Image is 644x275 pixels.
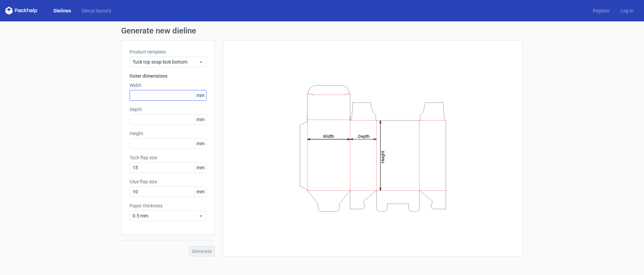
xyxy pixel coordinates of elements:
[130,73,207,79] h3: Outer dimensions
[358,133,370,139] tspan: Depth
[130,106,207,113] label: Depth
[130,154,207,161] label: Tuck flap size
[194,139,206,149] span: mm
[121,27,523,35] h1: Generate new dieline
[194,163,206,173] span: mm
[587,7,615,14] a: Register
[130,130,207,137] label: Height
[615,7,639,14] a: Log in
[130,49,207,55] label: Product template
[380,151,385,163] tspan: Height
[130,202,207,209] label: Paper thickness
[76,7,116,14] a: Diecut layouts
[133,59,198,65] span: Tuck top snap lock bottom
[194,90,206,100] span: mm
[130,178,207,185] label: Glue flap size
[194,187,206,197] span: mm
[133,212,198,219] span: 0.5 mm
[194,114,206,124] span: mm
[323,133,334,139] tspan: Width
[48,7,76,14] a: Dielines
[130,82,207,89] label: Width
